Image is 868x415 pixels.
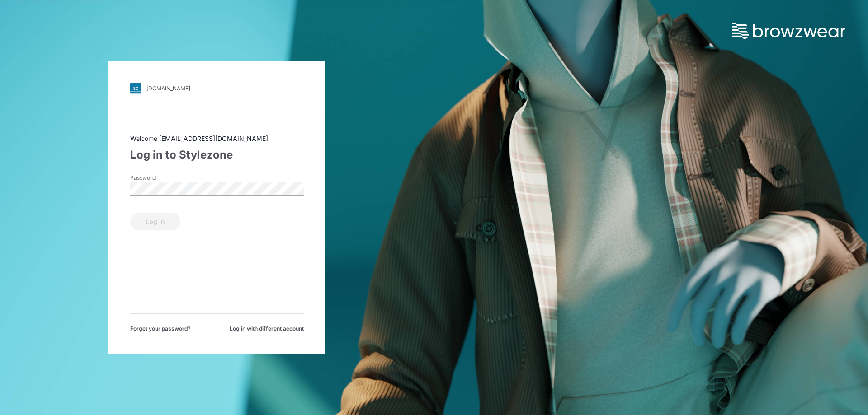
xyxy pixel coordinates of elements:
a: [DOMAIN_NAME] [130,83,304,93]
div: Welcome [EMAIL_ADDRESS][DOMAIN_NAME] [130,133,304,143]
div: Log in to Stylezone [130,146,304,163]
img: svg+xml;base64,PHN2ZyB3aWR0aD0iMjgiIGhlaWdodD0iMjgiIHZpZXdCb3g9IjAgMCAyOCAyOCIgZmlsbD0ibm9uZSIgeG... [130,83,141,93]
span: Forget your password? [130,324,191,332]
div: [DOMAIN_NAME] [146,85,190,92]
label: Password [130,173,193,182]
span: Log in with different account [230,324,304,332]
img: browzwear-logo.73288ffb.svg [732,23,845,39]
